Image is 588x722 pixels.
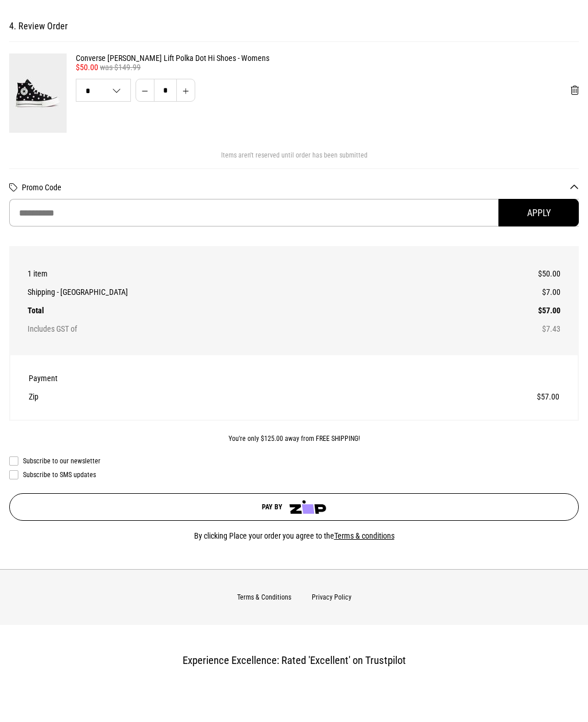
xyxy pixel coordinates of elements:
[463,301,560,320] td: $57.00
[463,320,560,338] td: $7.43
[334,531,394,540] a: Terms & conditions
[28,301,463,320] th: Total
[100,63,141,72] span: was $149.99
[312,593,351,601] a: Privacy Policy
[237,593,291,601] a: Terms & Conditions
[22,183,579,192] button: Promo Code
[498,199,579,226] button: Apply
[136,79,154,102] button: Decrease quantity
[9,5,44,39] button: Open LiveChat chat widget
[289,500,327,514] img: Zip
[76,53,579,63] a: Converse [PERSON_NAME] Lift Polka Dot Hi Shoes - Womens
[9,456,579,466] label: Subscribe to our newsletter
[327,387,559,406] td: $57.00
[9,199,579,226] input: Promo Code
[176,79,195,102] button: Increase quantity
[29,387,327,406] th: Zip
[562,79,588,102] button: Remove from cart
[28,320,463,338] th: Includes GST of
[9,435,579,443] div: You're only $125.00 away from FREE SHIPPING!
[463,283,560,301] td: $7.00
[9,470,579,479] label: Subscribe to SMS updates
[76,63,98,72] span: $50.00
[29,369,327,387] th: Payment
[9,151,579,168] div: Items aren't reserved until order has been submitted
[9,529,579,543] p: By clicking Place your order you agree to the
[262,503,283,511] span: Pay by
[9,654,579,667] h3: Experience Excellence: Rated 'Excellent' on Trustpilot
[463,264,560,283] td: $50.00
[9,493,579,521] button: Pay by
[9,53,67,133] img: Converse Chuck Taylor Lift Polka Dot Hi Shoes - Womens
[9,21,579,42] h2: Review Order
[28,264,463,283] th: 1 item
[154,79,177,102] input: Quantity
[28,283,463,301] th: Shipping - [GEOGRAPHIC_DATA]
